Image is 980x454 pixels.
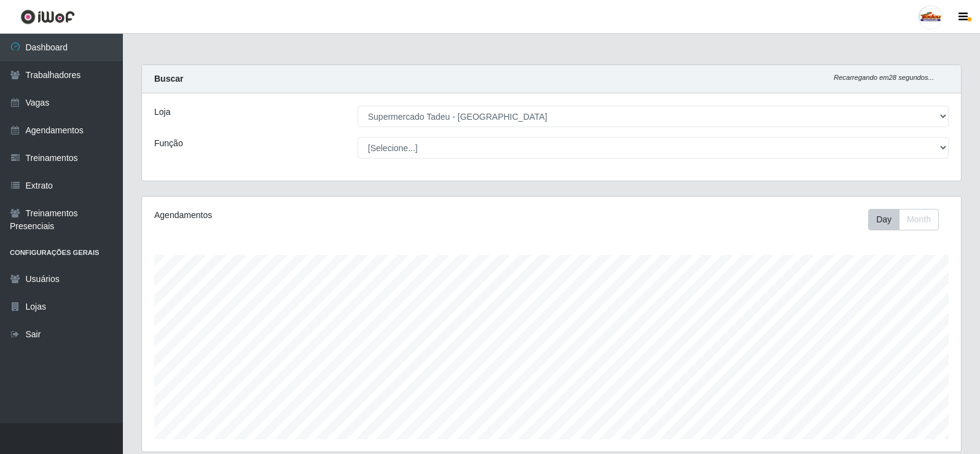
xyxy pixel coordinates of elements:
[899,209,939,230] button: Month
[154,106,170,119] label: Loja
[154,137,183,150] label: Função
[868,209,949,230] div: Toolbar with button groups
[154,74,183,84] strong: Buscar
[834,74,934,81] i: Recarregando em 28 segundos...
[868,209,900,230] button: Day
[868,209,939,230] div: First group
[20,9,75,25] img: CoreUI Logo
[154,209,474,222] div: Agendamentos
